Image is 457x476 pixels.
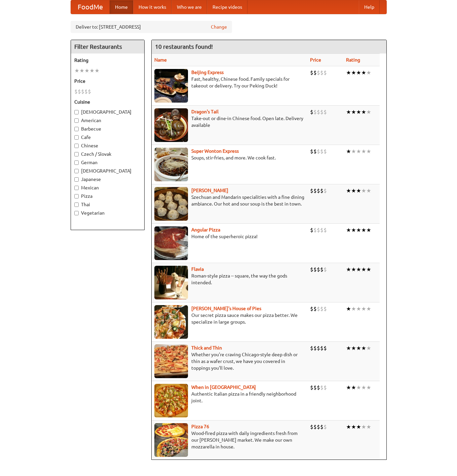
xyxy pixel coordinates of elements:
[74,203,79,207] input: Thai
[74,151,141,157] label: Czech / Slovak
[191,424,209,429] a: Pizza 76
[74,67,79,74] li: ★
[351,266,356,273] li: ★
[323,108,327,116] li: $
[154,115,305,129] p: Take-out or dine-in Chinese food. Open late. Delivery available
[310,57,321,63] a: Price
[154,266,188,299] img: flavia.jpg
[191,345,222,351] a: Thick and Thin
[74,144,79,148] input: Chinese
[313,305,317,313] li: $
[154,194,305,207] p: Szechuan and Mandarin specialities with a fine dining ambiance. Our hot and sour soup is the best...
[366,423,371,431] li: ★
[356,69,361,76] li: ★
[313,108,317,116] li: $
[310,108,313,116] li: $
[74,177,79,182] input: Japanese
[346,226,351,234] li: ★
[74,78,141,84] h5: Price
[361,226,366,234] li: ★
[317,344,320,352] li: $
[191,148,239,154] a: Super Wonton Express
[320,384,323,391] li: $
[310,423,313,431] li: $
[74,184,141,191] label: Mexican
[317,384,320,391] li: $
[346,305,351,313] li: ★
[155,43,213,50] ng-pluralize: 10 restaurants found!
[366,305,371,313] li: ★
[74,135,79,140] input: Cafe
[356,305,361,313] li: ★
[323,148,327,155] li: $
[191,227,220,232] b: Angular Pizza
[74,118,79,123] input: American
[323,344,327,352] li: $
[320,69,323,76] li: $
[361,344,366,352] li: ★
[361,423,366,431] li: ★
[74,193,141,199] label: Pizza
[78,88,81,95] li: $
[351,226,356,234] li: ★
[154,69,188,103] img: beijing.jpg
[366,344,371,352] li: ★
[323,187,327,194] li: $
[154,272,305,286] p: Roman-style pizza -- square, the way the gods intended.
[351,344,356,352] li: ★
[71,40,144,53] h4: Filter Restaurants
[172,0,207,14] a: Who we are
[317,187,320,194] li: $
[351,187,356,194] li: ★
[74,210,141,216] label: Vegetarian
[154,391,305,404] p: Authentic Italian pizza in a friendly neighborhood joint.
[317,226,320,234] li: $
[74,109,141,115] label: [DEMOGRAPHIC_DATA]
[320,108,323,116] li: $
[154,76,305,89] p: Fast, healthy, Chinese food. Family specials for takeout or delivery. Try our Peking Duck!
[317,69,320,76] li: $
[351,384,356,391] li: ★
[317,148,320,155] li: $
[154,57,167,63] a: Name
[366,187,371,194] li: ★
[366,69,371,76] li: ★
[313,226,317,234] li: $
[320,423,323,431] li: $
[154,384,188,417] img: wheninrome.jpg
[366,108,371,116] li: ★
[74,99,141,105] h5: Cuisine
[351,305,356,313] li: ★
[317,266,320,273] li: $
[313,266,317,273] li: $
[74,134,141,141] label: Cafe
[191,306,261,311] b: [PERSON_NAME]'s House of Pies
[313,384,317,391] li: $
[154,430,305,450] p: Wood-fired pizza with daily ingredients fresh from our [PERSON_NAME] market. We make our own mozz...
[320,305,323,313] li: $
[323,305,327,313] li: $
[191,385,256,390] a: When in [GEOGRAPHIC_DATA]
[154,233,305,240] p: Home of the superheroic pizza!
[74,186,79,190] input: Mexican
[359,0,380,14] a: Help
[191,266,204,272] a: Flavia
[74,194,79,198] input: Pizza
[361,305,366,313] li: ★
[346,108,351,116] li: ★
[346,57,360,63] a: Rating
[74,211,79,215] input: Vegetarian
[346,187,351,194] li: ★
[366,384,371,391] li: ★
[366,266,371,273] li: ★
[356,148,361,155] li: ★
[346,148,351,155] li: ★
[74,88,78,95] li: $
[320,344,323,352] li: $
[84,88,88,95] li: $
[351,148,356,155] li: ★
[356,266,361,273] li: ★
[71,21,232,33] div: Deliver to: [STREET_ADDRESS]
[323,384,327,391] li: $
[84,67,89,74] li: ★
